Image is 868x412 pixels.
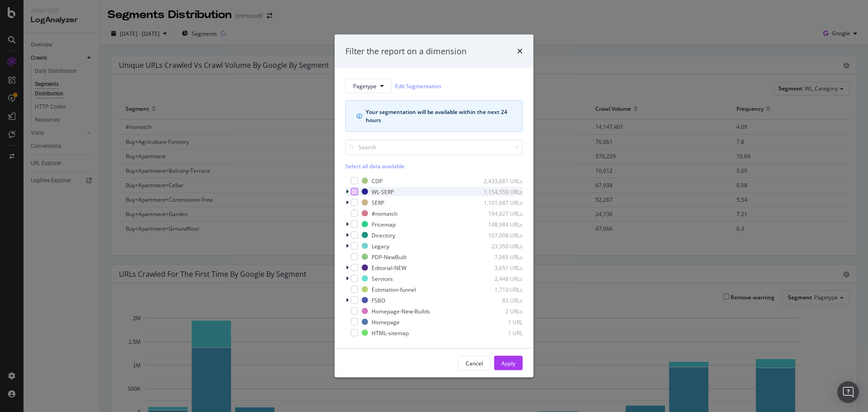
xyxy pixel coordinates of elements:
[517,45,523,57] div: times
[345,139,523,155] input: Search
[395,81,441,90] a: Edit Segmentation
[372,264,406,271] div: Editorial-NEW
[372,296,385,304] div: FSBO
[478,188,523,195] div: 1,154,559 URLs
[478,209,523,217] div: 194,627 URLs
[478,242,523,250] div: 23,350 URLs
[345,79,392,93] button: Pagetype
[372,242,389,250] div: Legacy
[372,329,409,336] div: HTML-sitemap
[372,188,394,195] div: WL-SERP
[478,177,523,185] div: 2,433,681 URLs
[345,45,467,57] div: Filter the report on a dimension
[372,253,406,260] div: PDP-NewBuilt
[372,307,430,315] div: Homepage-New-Builds
[372,231,395,239] div: Directory
[372,220,396,228] div: Pricemap
[372,209,397,217] div: #nomatch
[478,231,523,239] div: 107,008 URLs
[372,285,416,293] div: Estimation-funnel
[372,177,382,185] div: CDP
[372,199,384,206] div: SERP
[372,275,393,282] div: Services
[345,162,523,170] div: Select all data available
[458,356,491,370] button: Cancel
[494,356,523,370] button: Apply
[353,82,377,90] span: Pagetype
[478,199,523,206] div: 1,101,687 URLs
[478,220,523,228] div: 148,984 URLs
[478,318,523,326] div: 1 URL
[478,285,523,293] div: 1,710 URLs
[478,275,523,282] div: 2,448 URLs
[478,253,523,260] div: 7,065 URLs
[837,381,859,403] div: Open Intercom Messenger
[466,359,483,367] div: Cancel
[478,264,523,271] div: 3,651 URLs
[478,329,523,336] div: 1 URL
[335,34,533,378] div: modal
[478,296,523,304] div: 83 URLs
[366,108,511,124] div: Your segmentation will be available within the next 24 hours
[372,318,400,326] div: Homepage
[478,307,523,315] div: 2 URLs
[501,359,515,367] div: Apply
[345,100,523,132] div: info banner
